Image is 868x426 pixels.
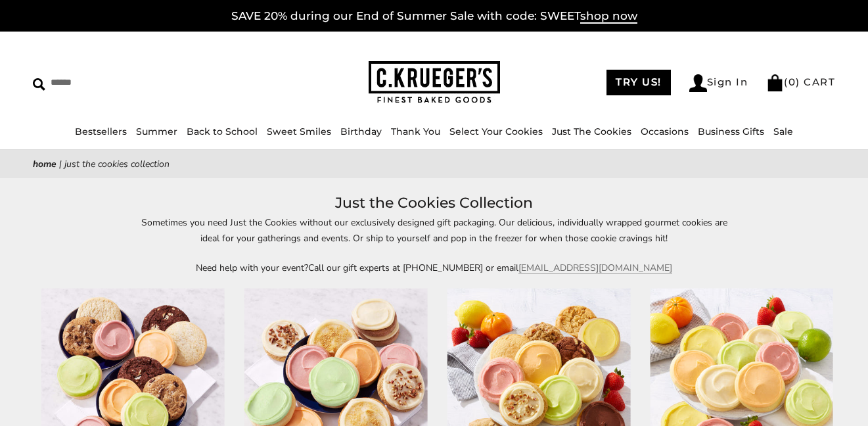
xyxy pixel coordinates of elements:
[580,9,637,24] span: shop now
[391,126,440,137] a: Thank You
[132,260,737,275] p: Need help with your event?
[33,156,835,172] nav: breadcrumbs
[641,126,689,137] a: Occasions
[689,74,748,92] a: Sign In
[788,76,796,88] span: 0
[64,158,170,170] span: Just the Cookies Collection
[773,126,793,137] a: Sale
[766,76,835,88] a: (0) CART
[187,126,258,137] a: Back to School
[33,78,45,91] img: Search
[340,126,382,137] a: Birthday
[267,126,331,137] a: Sweet Smiles
[518,262,672,274] a: [EMAIL_ADDRESS][DOMAIN_NAME]
[33,72,218,93] input: Search
[75,126,127,137] a: Bestsellers
[369,61,500,104] img: C.KRUEGER'S
[59,158,62,170] span: |
[53,191,815,215] h1: Just the Cookies Collection
[449,126,543,137] a: Select Your Cookies
[552,126,631,137] a: Just The Cookies
[308,262,518,274] span: Call our gift experts at [PHONE_NUMBER] or email
[689,74,707,92] img: Account
[766,74,784,91] img: Bag
[698,126,764,137] a: Business Gifts
[136,126,177,137] a: Summer
[33,158,57,170] a: Home
[132,215,737,245] p: Sometimes you need Just the Cookies without our exclusively designed gift packaging. Our deliciou...
[606,70,671,95] a: TRY US!
[231,9,637,24] a: SAVE 20% during our End of Summer Sale with code: SWEETshop now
